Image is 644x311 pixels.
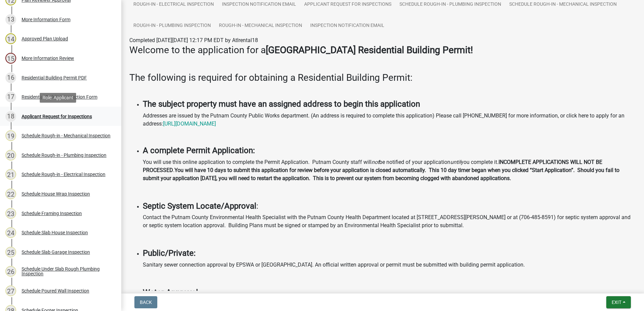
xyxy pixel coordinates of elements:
[143,213,636,230] p: Contact the Putnam County Environmental Health Specialist with the Putnam County Health Departmen...
[266,44,473,56] strong: [GEOGRAPHIC_DATA] Residential Building Permit!
[5,150,16,161] div: 20
[143,112,636,128] p: Addresses are issued by the Putnam County Public Works department. (An address is required to com...
[22,75,87,80] div: Residential Building Permit PDF
[5,188,16,199] div: 22
[22,153,106,158] div: Schedule Rough-in - Plumbing Inspection
[22,95,97,99] div: Residential Building Inspection Form
[5,266,16,277] div: 26
[143,288,200,297] strong: Water Approval:
[129,37,258,43] span: Completed [DATE][DATE] 12:17 PM EDT by Atlrental18
[22,211,82,216] div: Schedule Framing Inspection
[22,133,110,138] div: Schedule Rough-in - Mechanical Inspection
[143,146,255,155] strong: A complete Permit Application:
[40,93,76,103] div: Role: Applicant
[22,114,92,119] div: Applicant Request for Inspections
[5,111,16,122] div: 18
[5,208,16,219] div: 23
[5,247,16,257] div: 25
[134,296,157,308] button: Back
[143,248,196,258] strong: Public/Private:
[215,15,306,37] a: Rough-in - Mechanical Inspection
[22,36,68,41] div: Approved Plan Upload
[163,120,216,127] a: [URL][DOMAIN_NAME]
[5,33,16,44] div: 14
[22,230,88,235] div: Schedule Slab House Inspection
[143,99,420,109] strong: The subject property must have an assigned address to begin this application
[5,130,16,141] div: 19
[22,192,90,196] div: Schedule House Wrap Inspection
[129,44,636,56] h3: Welcome to the application for a
[5,169,16,180] div: 21
[5,227,16,238] div: 24
[143,261,636,269] p: Sanitary sewer connection approval by EPSWA or [GEOGRAPHIC_DATA]. An official written approval or...
[22,267,110,276] div: Schedule Under Slab Rough Plumbing Inspection
[143,201,256,211] strong: Septic System Locate/Approval
[143,201,636,211] h4: :
[306,15,388,37] a: Inspection Notification Email
[450,159,461,165] i: until
[129,15,215,37] a: Rough-in - Plumbing Inspection
[143,159,602,173] strong: INCOMPLETE APPLICATIONS WILL NOT BE PROCESSED
[22,250,90,254] div: Schedule Slab Garage Inspection
[129,72,636,83] h3: The following is required for obtaining a Residential Building Permit:
[22,288,89,293] div: Schedule Poured Wall Inspection
[22,17,70,22] div: More Information Form
[5,53,16,64] div: 15
[612,300,621,305] span: Exit
[22,56,74,61] div: More Information Review
[22,172,105,177] div: Schedule Rough-in - Electrical Inspection
[143,158,636,182] p: You will use this online application to complete the Permit Application. Putnam County staff will...
[5,72,16,83] div: 16
[5,92,16,102] div: 17
[140,300,152,305] span: Back
[5,285,16,296] div: 27
[606,296,631,308] button: Exit
[143,167,619,181] strong: You will have 10 days to submit this application for review before your application is closed aut...
[5,14,16,25] div: 13
[372,159,379,165] i: not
